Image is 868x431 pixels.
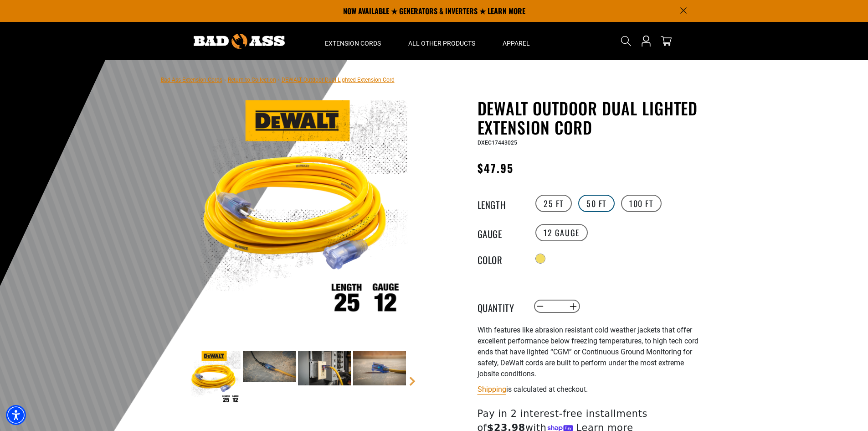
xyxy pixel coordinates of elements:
[535,224,588,241] label: 12 Gauge
[395,22,489,60] summary: All Other Products
[478,383,701,395] div: is calculated at checkout.
[478,326,699,378] span: With features like abrasion resistant cold weather jackets that offer excellent performance below...
[161,74,395,85] nav: breadcrumbs
[659,36,673,47] a: cart
[408,377,417,386] a: Next
[278,77,280,83] span: ›
[478,227,523,239] legend: Gauge
[478,197,523,209] legend: Length
[478,385,506,394] a: Shipping
[311,22,395,60] summary: Extension Cords
[639,22,653,60] a: Open this option
[224,77,226,83] span: ›
[478,99,701,137] h1: DEWALT Outdoor Dual Lighted Extension Cord
[489,22,544,60] summary: Apparel
[578,195,615,212] label: 50 FT
[503,39,530,47] span: Apparel
[282,77,395,83] span: DEWALT Outdoor Dual Lighted Extension Cord
[228,77,276,83] a: Return to Collection
[478,253,523,265] legend: Color
[6,405,26,425] div: Accessibility Menu
[619,34,633,48] summary: Search
[408,39,475,47] span: All Other Products
[621,195,662,212] label: 100 FT
[325,39,381,47] span: Extension Cords
[478,301,523,312] label: Quantity
[535,195,572,212] label: 25 FT
[478,160,514,176] span: $47.95
[161,77,222,83] a: Bad Ass Extension Cords
[478,140,517,146] span: DXEC17443025
[194,34,285,49] img: Bad Ass Extension Cords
